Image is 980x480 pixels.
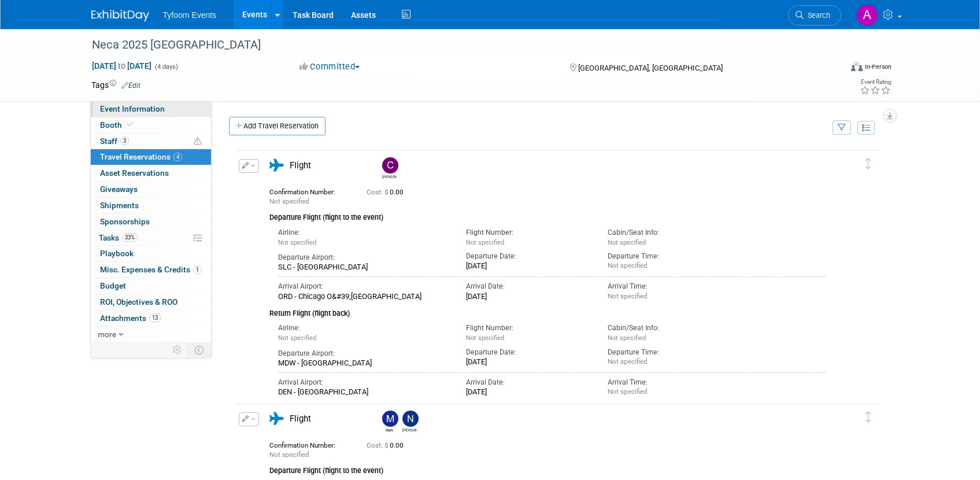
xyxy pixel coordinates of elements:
[856,4,878,26] img: Angie Nichols
[382,427,397,433] div: Mark Nelson
[100,217,150,226] span: Sponsorships
[163,10,217,20] span: Tyfoom Events
[91,230,211,246] a: Tasks33%
[229,117,326,135] a: Add Travel Reservation
[466,292,590,301] div: [DATE]
[278,387,449,397] div: DEN - [GEOGRAPHIC_DATA]
[804,11,830,20] span: Search
[269,197,309,205] span: Not specified
[608,357,731,365] div: Not specified
[100,297,177,307] span: ROI, Objectives & ROO
[269,438,349,449] div: Confirmation Number:
[864,62,892,71] div: In-Person
[278,349,449,359] div: Departure Airport:
[608,323,731,333] div: Cabin/Seat Info:
[466,348,590,357] div: Departure Date:
[278,323,449,333] div: Airline:
[838,124,846,132] i: Filter by Traveler
[773,60,892,77] div: Event Format
[278,228,449,238] div: Airline:
[278,292,449,301] div: ORD - Chicago O&#39;[GEOGRAPHIC_DATA]
[100,136,129,146] span: Staff
[466,378,590,387] div: Arrival Date:
[173,153,182,161] span: 4
[100,249,134,258] span: Playbook
[100,281,126,290] span: Budget
[278,282,449,291] div: Arrival Airport:
[100,265,202,274] span: Misc. Expenses & Credits
[122,233,138,242] span: 33%
[91,246,211,261] a: Playbook
[866,158,871,169] i: Click and drag to move item
[851,62,863,71] img: Format-Inperson.png
[100,152,182,161] span: Travel Reservations
[402,427,417,433] div: Nathan Nelson
[91,182,211,197] a: Giveaways
[91,61,152,71] span: [DATE] [DATE]
[608,282,731,291] div: Arrival Time:
[88,35,824,56] div: Neca 2025 [GEOGRAPHIC_DATA]
[194,136,202,147] span: Potential Scheduling Conflict -- at least one attendee is tagged in another overlapping event.
[788,5,841,25] a: Search
[278,378,449,387] div: Arrival Airport:
[466,387,590,397] div: [DATE]
[269,159,284,172] i: Flight
[100,168,169,178] span: Asset Reservations
[91,311,211,326] a: Attachments13
[367,188,390,196] span: Cost: $
[367,188,408,196] span: 0.00
[100,313,161,323] span: Attachments
[367,441,390,449] span: Cost: $
[379,157,400,180] div: Corbin Nelson
[100,104,165,113] span: Event Information
[466,252,590,261] div: Departure Date:
[295,61,364,73] button: Committed
[466,239,504,246] span: Not specified
[608,292,731,300] div: Not specified
[608,378,731,387] div: Arrival Time:
[278,239,316,246] span: Not specified
[99,233,138,242] span: Tasks
[866,411,871,422] i: Click and drag to move item
[466,334,504,342] span: Not specified
[91,278,211,294] a: Budget
[120,136,129,145] span: 3
[382,411,398,427] img: Mark Nelson
[400,411,420,433] div: Nathan Nelson
[608,261,731,269] div: Not specified
[116,61,127,71] span: to
[278,334,316,342] span: Not specified
[269,206,826,223] div: Departure Flight (flight to the event)
[278,253,449,263] div: Departure Airport:
[466,261,590,271] div: [DATE]
[91,101,211,117] a: Event Information
[466,282,590,291] div: Arrival Date:
[608,334,646,342] span: Not specified
[91,134,211,149] a: Staff3
[290,160,311,171] span: Flight
[91,79,140,91] td: Tags
[290,413,311,424] span: Flight
[382,173,397,180] div: Corbin Nelson
[379,411,400,433] div: Mark Nelson
[100,120,135,130] span: Booth
[466,357,590,367] div: [DATE]
[402,411,419,427] img: Nathan Nelson
[608,387,731,396] div: Not specified
[91,327,211,342] a: more
[278,263,449,272] div: SLC - [GEOGRAPHIC_DATA]
[278,359,449,368] div: MDW - [GEOGRAPHIC_DATA]
[121,82,140,90] a: Edit
[466,228,590,238] div: Flight Number:
[127,121,133,128] i: Booth reservation complete
[269,459,826,477] div: Departure Flight (flight to the event)
[91,294,211,310] a: ROI, Objectives & ROO
[860,79,891,85] div: Event Rating
[466,323,590,333] div: Flight Number:
[608,348,731,357] div: Departure Time:
[382,157,398,173] img: Corbin Nelson
[578,64,723,72] span: [GEOGRAPHIC_DATA], [GEOGRAPHIC_DATA]
[91,149,211,165] a: Travel Reservations4
[608,252,731,261] div: Departure Time:
[269,412,284,425] i: Flight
